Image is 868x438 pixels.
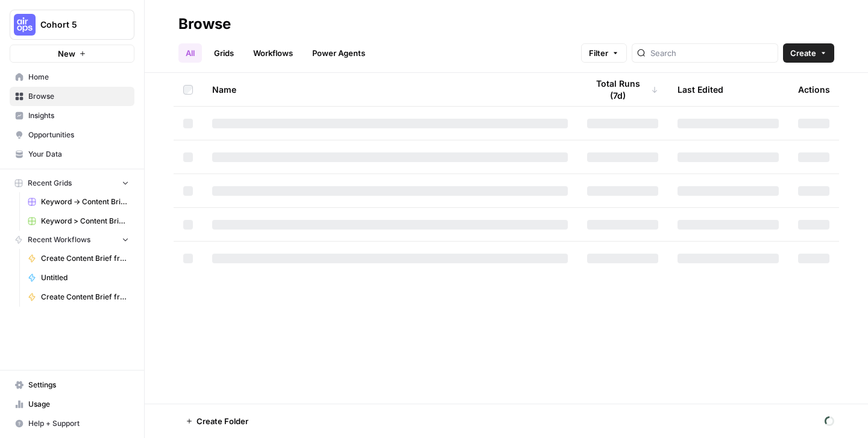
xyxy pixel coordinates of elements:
[10,231,134,249] button: Recent Workflows
[28,399,129,410] span: Usage
[589,47,608,59] span: Filter
[22,192,134,211] a: Keyword -> Content Brief -> Article
[28,178,72,189] span: Recent Grids
[28,110,129,121] span: Insights
[10,395,134,414] a: Usage
[28,72,129,83] span: Home
[207,43,241,63] a: Grids
[197,415,248,427] span: Create Folder
[28,149,129,160] span: Your Data
[587,73,658,106] div: Total Runs (7d)
[178,43,202,63] a: All
[10,375,134,395] a: Settings
[22,249,134,268] a: Create Content Brief from Keyword {[PERSON_NAME]}
[28,234,90,245] span: Recent Workflows
[22,287,134,307] a: Create Content Brief from Keyword
[581,43,627,63] button: Filter
[28,91,129,102] span: Browse
[798,73,830,106] div: Actions
[22,268,134,287] a: Untitled
[10,87,134,106] a: Browse
[41,272,129,283] span: Untitled
[178,411,256,431] button: Create Folder
[41,253,129,264] span: Create Content Brief from Keyword {[PERSON_NAME]}
[10,174,134,192] button: Recent Grids
[246,43,300,63] a: Workflows
[41,196,129,207] span: Keyword -> Content Brief -> Article
[41,292,129,302] span: Create Content Brief from Keyword
[10,414,134,433] button: Help + Support
[10,45,134,63] button: New
[10,67,134,87] a: Home
[178,14,231,34] div: Browse
[10,125,134,145] a: Opportunities
[58,48,75,60] span: New
[678,73,723,106] div: Last Edited
[790,47,816,59] span: Create
[41,216,129,227] span: Keyword > Content Brief > Article [[PERSON_NAME]]
[40,19,113,31] span: Cohort 5
[14,14,36,36] img: Cohort 5 Logo
[22,211,134,231] a: Keyword > Content Brief > Article [[PERSON_NAME]]
[783,43,834,63] button: Create
[10,106,134,125] a: Insights
[305,43,373,63] a: Power Agents
[28,380,129,390] span: Settings
[212,73,568,106] div: Name
[28,130,129,140] span: Opportunities
[10,145,134,164] a: Your Data
[10,10,134,40] button: Workspace: Cohort 5
[28,418,129,429] span: Help + Support
[650,47,773,59] input: Search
